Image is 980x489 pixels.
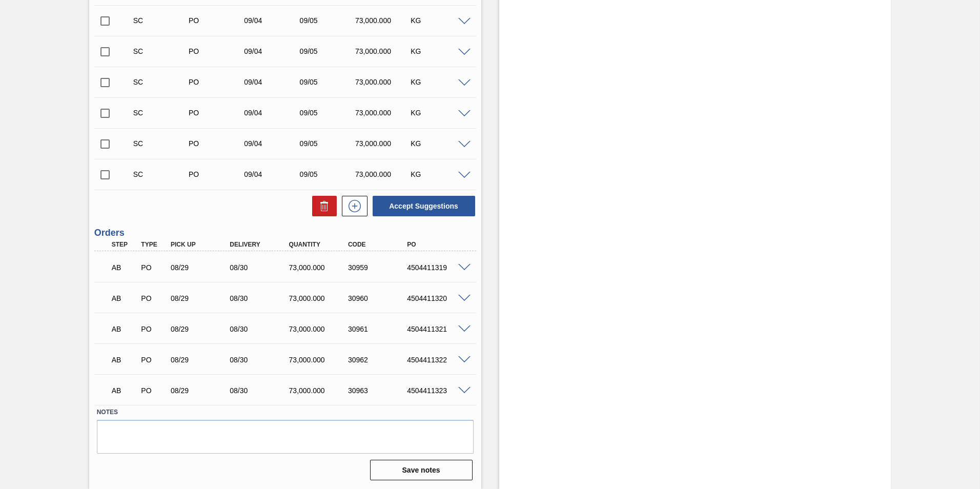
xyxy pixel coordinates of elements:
[227,294,293,302] div: 08/30/2025
[138,241,169,248] div: Type
[287,386,353,395] div: 73,000.000
[307,196,337,216] div: Delete Suggestions
[408,170,470,178] div: KG
[404,325,471,333] div: 4504411321
[94,228,476,238] h3: Orders
[97,405,474,420] label: Notes
[345,294,412,302] div: 30960
[186,109,248,117] div: Purchase order
[131,16,193,25] div: Suggestion Created
[373,196,475,216] button: Accept Suggestions
[297,170,359,178] div: 09/05/2025
[241,16,303,25] div: 09/04/2025
[345,263,412,272] div: 30959
[404,386,471,395] div: 4504411323
[168,241,234,248] div: Pick up
[353,109,415,117] div: 73,000.000
[227,241,293,248] div: Delivery
[404,263,471,272] div: 4504411319
[297,16,359,25] div: 09/05/2025
[112,325,137,333] p: AB
[109,349,140,371] div: Awaiting Billing
[186,170,248,178] div: Purchase order
[138,325,169,333] div: Purchase order
[131,170,193,178] div: Suggestion Created
[408,16,470,25] div: KG
[408,109,470,117] div: KG
[109,241,140,248] div: Step
[345,386,412,395] div: 30963
[345,356,412,364] div: 30962
[138,386,169,395] div: Purchase order
[287,263,353,272] div: 73,000.000
[112,356,137,364] p: AB
[345,325,412,333] div: 30961
[227,386,293,395] div: 08/30/2025
[287,241,353,248] div: Quantity
[168,263,234,272] div: 08/29/2025
[408,139,470,148] div: KG
[131,47,193,55] div: Suggestion Created
[408,78,470,86] div: KG
[138,263,169,272] div: Purchase order
[404,356,471,364] div: 4504411322
[109,318,140,340] div: Awaiting Billing
[131,78,193,86] div: Suggestion Created
[168,325,234,333] div: 08/29/2025
[353,16,415,25] div: 73,000.000
[109,379,140,402] div: Awaiting Billing
[131,139,193,148] div: Suggestion Created
[241,78,303,86] div: 09/04/2025
[138,356,169,364] div: Purchase order
[287,325,353,333] div: 73,000.000
[367,195,476,217] div: Accept Suggestions
[287,356,353,364] div: 73,000.000
[297,139,359,148] div: 09/05/2025
[168,294,234,302] div: 08/29/2025
[370,460,473,480] button: Save notes
[168,356,234,364] div: 08/29/2025
[345,241,412,248] div: Code
[138,294,169,302] div: Purchase order
[241,170,303,178] div: 09/04/2025
[227,325,293,333] div: 08/30/2025
[353,78,415,86] div: 73,000.000
[241,47,303,55] div: 09/04/2025
[112,386,137,395] p: AB
[297,109,359,117] div: 09/05/2025
[109,287,140,310] div: Awaiting Billing
[131,109,193,117] div: Suggestion Created
[404,241,471,248] div: PO
[112,294,137,302] p: AB
[241,139,303,148] div: 09/04/2025
[186,16,248,25] div: Purchase order
[227,356,293,364] div: 08/30/2025
[168,386,234,395] div: 08/29/2025
[186,139,248,148] div: Purchase order
[353,47,415,55] div: 73,000.000
[109,256,140,279] div: Awaiting Billing
[297,47,359,55] div: 09/05/2025
[337,196,367,216] div: New suggestion
[353,139,415,148] div: 73,000.000
[186,47,248,55] div: Purchase order
[353,170,415,178] div: 73,000.000
[241,109,303,117] div: 09/04/2025
[186,78,248,86] div: Purchase order
[297,78,359,86] div: 09/05/2025
[404,294,471,302] div: 4504411320
[287,294,353,302] div: 73,000.000
[227,263,293,272] div: 08/30/2025
[408,47,470,55] div: KG
[112,263,137,272] p: AB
